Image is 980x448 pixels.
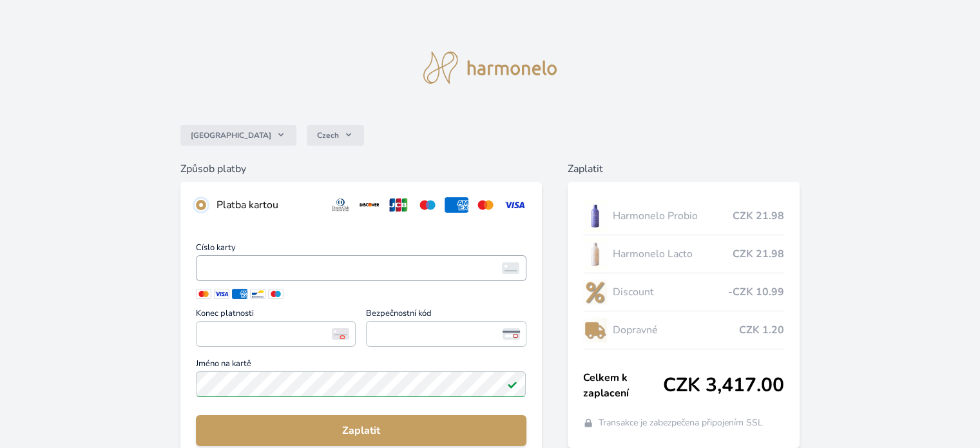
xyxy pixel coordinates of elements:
[583,200,608,232] img: CLEAN_PROBIO_se_stinem_x-lo.jpg
[568,161,800,177] h6: Zaplatit
[206,423,515,438] span: Zaplatit
[191,130,271,141] span: [GEOGRAPHIC_DATA]
[583,314,608,346] img: delivery-lo.png
[583,238,608,270] img: CLEAN_LACTO_se_stinem_x-hi-lo.jpg
[612,208,732,224] span: Harmonelo Probio
[202,325,350,343] iframe: Iframe pro datum vypršení platnosti
[387,197,410,213] img: jcb.svg
[372,325,520,343] iframe: Iframe pro bezpečnostní kód
[202,259,520,277] iframe: Iframe pro číslo karty
[612,284,727,300] span: Discount
[358,197,381,213] img: discover.svg
[196,244,526,255] span: Číslo karty
[739,322,784,338] span: CZK 1.20
[502,262,519,274] img: card
[196,415,526,446] button: Zaplatit
[196,371,526,397] input: Jméno na kartěPlatné pole
[583,276,608,308] img: discount-lo.png
[216,197,318,213] div: Platba kartou
[663,374,784,397] span: CZK 3,417.00
[180,125,296,146] button: [GEOGRAPHIC_DATA]
[599,416,763,429] span: Transakce je zabezpečena připojením SSL
[307,125,364,146] button: Czech
[423,52,557,84] img: logo.svg
[366,309,526,321] span: Bezpečnostní kód
[317,130,339,141] span: Czech
[332,328,349,340] img: Konec platnosti
[507,379,517,389] img: Platné pole
[416,197,439,213] img: maestro.svg
[583,370,663,401] span: Celkem k zaplacení
[503,197,526,213] img: visa.svg
[196,360,526,371] span: Jméno na kartě
[474,197,497,213] img: mc.svg
[445,197,468,213] img: amex.svg
[196,309,356,321] span: Konec platnosti
[733,246,784,262] span: CZK 21.98
[180,161,541,177] h6: Způsob platby
[733,208,784,224] span: CZK 21.98
[728,284,784,300] span: -CZK 10.99
[612,322,738,338] span: Dopravné
[612,246,732,262] span: Harmonelo Lacto
[329,197,352,213] img: diners.svg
